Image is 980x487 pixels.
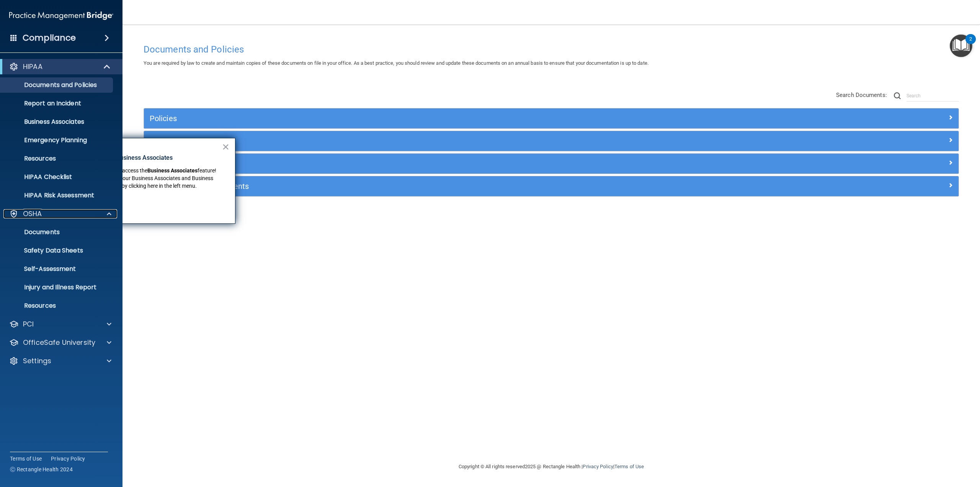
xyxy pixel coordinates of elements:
[150,137,749,145] h5: Privacy Documents
[5,155,109,162] p: Resources
[583,464,613,469] a: Privacy Policy
[23,62,42,71] p: HIPAA
[147,167,198,174] strong: Business Associates
[614,464,644,469] a: Terms of Use
[9,8,113,23] img: PMB logo
[10,466,73,473] span: Ⓒ Rectangle Health 2024
[67,167,217,189] span: feature! You can now manage your Business Associates and Business Associate Agreements by clickin...
[5,284,109,291] p: Injury and Illness Report
[5,247,109,254] p: Safety Data Sheets
[150,114,749,123] h5: Policies
[5,173,109,181] p: HIPAA Checklist
[23,33,76,43] h4: Compliance
[144,60,648,66] span: You are required by law to create and maintain copies of these documents on file in your office. ...
[10,455,42,462] a: Terms of Use
[51,455,85,462] a: Privacy Policy
[5,136,109,144] p: Emergency Planning
[23,356,51,366] p: Settings
[5,265,109,273] p: Self-Assessment
[5,228,109,236] p: Documents
[5,302,109,310] p: Resources
[5,81,109,89] p: Documents and Policies
[150,182,749,190] h5: Employee Acknowledgments
[150,159,749,168] h5: Practice Forms and Logs
[67,154,222,162] p: New Location for Business Associates
[222,141,229,153] button: Close
[412,454,691,479] div: Copyright © All rights reserved 2025 @ Rectangle Health | |
[23,320,34,329] p: PCI
[906,90,959,102] input: Search
[969,39,972,49] div: 2
[950,34,972,57] button: Open Resource Center, 2 new notifications
[5,192,109,199] p: HIPAA Risk Assessment
[5,118,109,126] p: Business Associates
[836,92,887,98] span: Search Documents:
[144,44,959,54] h4: Documents and Policies
[23,338,95,347] p: OfficeSafe University
[23,209,42,218] p: OSHA
[5,100,109,107] p: Report an Incident
[894,92,901,99] img: ic-search.3b580494.png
